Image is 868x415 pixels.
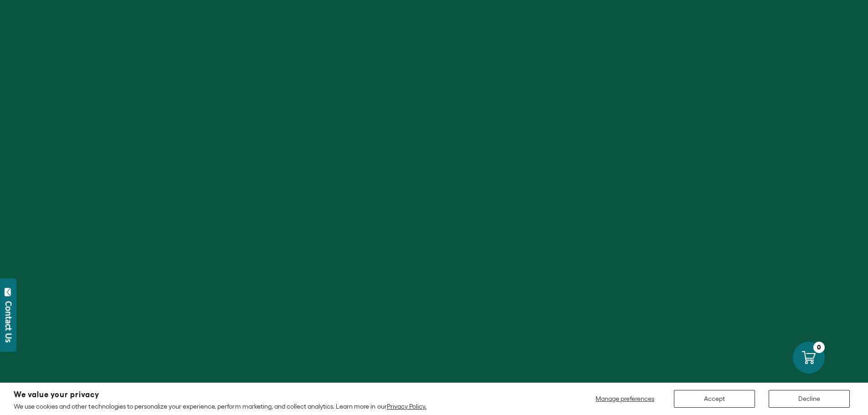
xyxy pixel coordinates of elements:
[590,390,660,408] button: Manage preferences
[769,390,850,408] button: Decline
[14,402,426,410] p: We use cookies and other technologies to personalize your experience, perform marketing, and coll...
[387,403,426,410] a: Privacy Policy.
[14,391,426,399] h2: We value your privacy
[674,390,755,408] button: Accept
[4,301,13,343] div: Contact Us
[596,395,654,402] span: Manage preferences
[813,342,825,353] div: 0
